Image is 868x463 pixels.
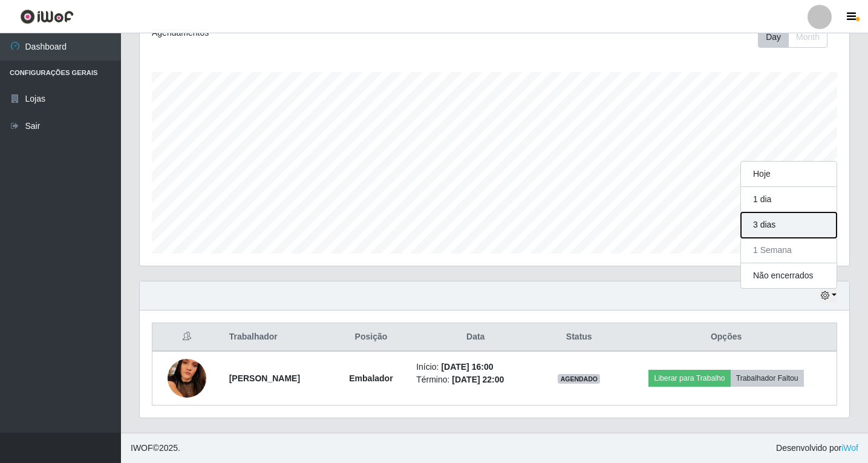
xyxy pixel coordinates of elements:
button: Liberar para Trabalho [648,370,730,387]
time: [DATE] 22:00 [452,375,504,384]
div: Toolbar with button groups [758,27,837,48]
span: IWOF [131,443,153,453]
th: Status [542,323,616,352]
button: 1 Semana [741,238,837,263]
a: iWof [841,443,858,453]
strong: [PERSON_NAME] [229,373,300,383]
button: Trabalhador Faltou [731,370,804,387]
button: Day [758,27,789,48]
div: First group [758,27,827,48]
button: Hoje [741,162,837,187]
li: Término: [416,373,535,386]
th: Data [409,323,542,352]
button: Não encerrados [741,263,837,288]
button: Month [788,27,827,48]
th: Trabalhador [222,323,333,352]
span: AGENDADO [558,374,600,384]
strong: Embalador [349,373,393,383]
time: [DATE] 16:00 [441,362,493,372]
button: 1 dia [741,187,837,212]
span: © 2025 . [131,442,180,455]
th: Posição [333,323,409,352]
li: Início: [416,361,535,373]
img: CoreUI Logo [20,9,74,24]
button: 3 dias [741,212,837,238]
span: Desenvolvido por [776,442,858,455]
img: 1755117602087.jpeg [168,335,206,421]
th: Opções [616,323,837,352]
